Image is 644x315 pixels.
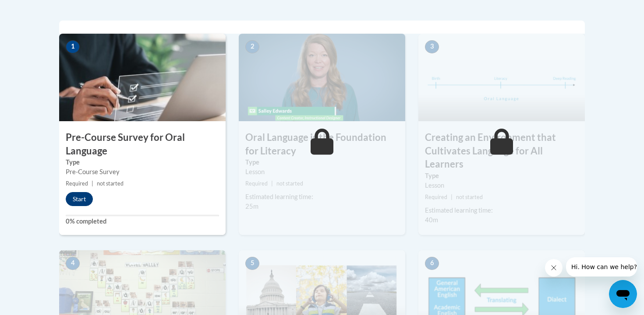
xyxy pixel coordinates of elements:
[66,167,219,177] div: Pre-Course Survey
[425,40,439,53] span: 3
[245,40,259,53] span: 2
[609,280,637,308] iframe: Button to launch messaging window
[418,131,585,171] h3: Creating an Environment that Cultivates Language for All Learners
[456,194,483,200] span: not started
[451,194,453,200] span: |
[245,167,399,177] div: Lesson
[66,257,80,270] span: 4
[66,180,88,187] span: Required
[425,194,447,200] span: Required
[245,180,268,187] span: Required
[239,34,405,121] img: Course Image
[245,203,258,210] span: 25m
[97,180,124,187] span: not started
[271,180,273,187] span: |
[566,257,637,276] iframe: Message from company
[59,34,226,121] img: Course Image
[545,259,563,276] iframe: Close message
[425,257,439,270] span: 6
[239,131,405,158] h3: Oral Language is the Foundation for Literacy
[425,171,578,181] label: Type
[425,181,578,190] div: Lesson
[66,192,93,206] button: Start
[276,180,303,187] span: not started
[425,206,578,215] div: Estimated learning time:
[66,40,80,53] span: 1
[418,34,585,121] img: Course Image
[59,131,226,158] h3: Pre-Course Survey for Oral Language
[245,192,399,202] div: Estimated learning time:
[245,257,259,270] span: 5
[245,157,399,167] label: Type
[92,180,93,187] span: |
[66,157,219,167] label: Type
[66,217,219,226] label: 0% completed
[425,216,438,224] span: 40m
